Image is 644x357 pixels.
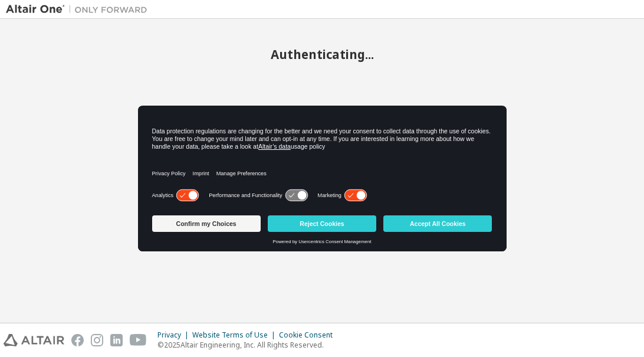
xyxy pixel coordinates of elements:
[6,47,638,62] h2: Authenticating...
[4,334,64,346] img: altair_logo.svg
[279,330,340,340] div: Cookie Consent
[192,330,279,340] div: Website Terms of Use
[110,334,123,346] img: linkedin.svg
[157,330,192,340] div: Privacy
[157,340,340,350] p: © 2025 Altair Engineering, Inc. All Rights Reserved.
[130,334,147,346] img: youtube.svg
[91,334,103,346] img: instagram.svg
[6,4,153,15] img: Altair One
[71,334,84,346] img: facebook.svg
